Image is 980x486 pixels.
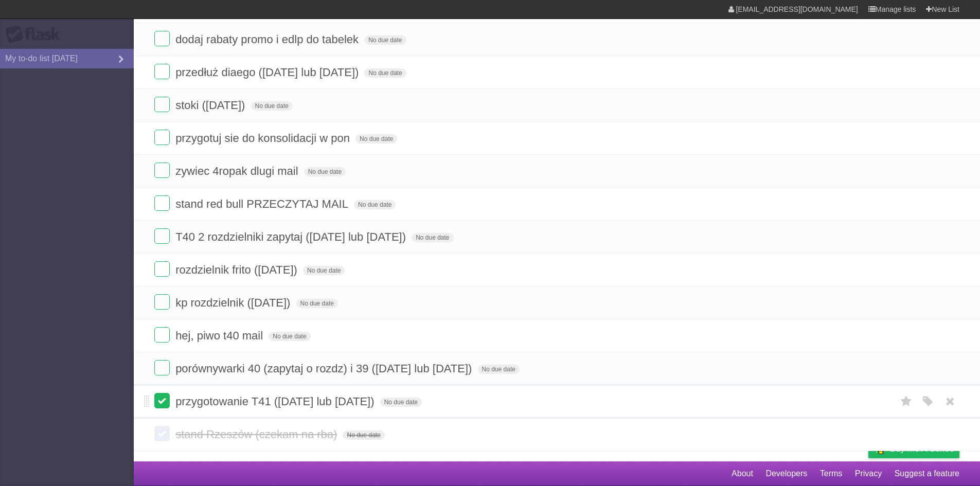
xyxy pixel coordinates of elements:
span: przedłuż diaego ([DATE] lub [DATE]) [175,66,361,79]
span: porównywarki 40 (zapytaj o rozdz) i 39 ([DATE] lub [DATE]) [175,362,474,375]
label: Done [154,393,170,408]
label: Star task [897,393,916,410]
span: kp rozdzielnik ([DATE]) [175,296,293,309]
label: Done [154,228,170,244]
a: Terms [820,464,843,483]
span: dodaj rabaty promo i edlp do tabelek [175,33,361,46]
span: T40 2 rozdzielniki zapytaj ([DATE] lub [DATE]) [175,230,408,243]
span: stoki ([DATE]) [175,99,247,112]
a: Privacy [855,464,882,483]
span: No due date [343,430,384,440]
span: No due date [251,101,293,111]
span: No due date [380,398,422,407]
span: hej, piwo t40 mail [175,329,265,342]
span: przygotuj sie do konsolidacji w pon [175,132,352,145]
span: No due date [303,266,345,275]
div: Flask [5,25,67,44]
span: Buy me a coffee [890,440,954,458]
a: Suggest a feature [895,464,959,483]
a: About [732,464,753,483]
span: No due date [364,68,406,78]
label: Done [154,294,170,310]
span: zywiec 4ropak dlugi mail [175,165,300,177]
span: No due date [412,233,453,242]
label: Done [154,261,170,277]
span: przygotowanie T41 ([DATE] lub [DATE]) [175,395,377,408]
label: Done [154,327,170,343]
a: Developers [765,464,807,483]
label: Done [154,195,170,211]
label: Done [154,360,170,375]
span: No due date [304,167,346,176]
label: Done [154,97,170,112]
span: No due date [354,200,396,209]
span: stand red bull PRZECZYTAJ MAIL [175,197,351,210]
span: No due date [364,35,406,45]
span: No due date [355,134,397,143]
span: No due date [269,332,310,341]
span: No due date [478,365,520,374]
span: rozdzielnik frito ([DATE]) [175,263,300,276]
label: Done [154,130,170,145]
label: Done [154,31,170,46]
span: stand Rzeszów (czekam na rba) [175,428,340,441]
label: Done [154,163,170,178]
span: No due date [296,299,338,308]
label: Done [154,426,170,441]
label: Done [154,64,170,79]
